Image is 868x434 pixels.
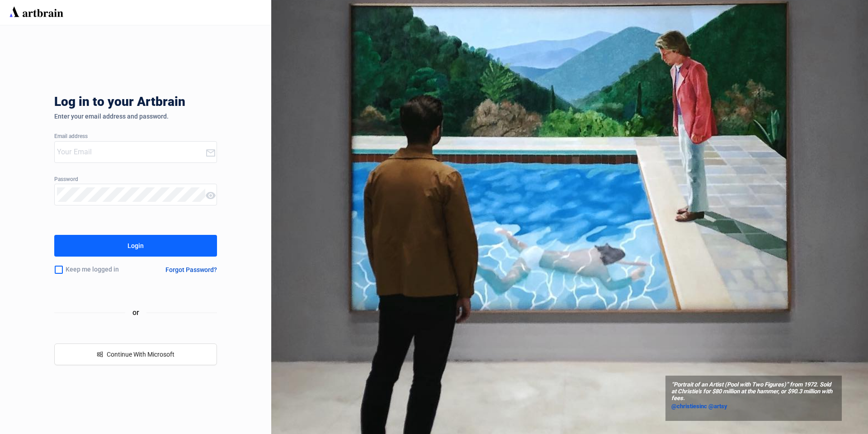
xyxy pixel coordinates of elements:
input: Your Email [57,145,205,159]
div: Log in to your Artbrain [54,95,325,113]
button: windowsContinue With Microsoft [54,343,217,365]
span: @christiesinc @artsy [671,403,727,410]
div: Login [127,238,144,253]
span: windows [97,351,103,358]
div: Enter your email address and password. [54,113,217,120]
span: Continue With Microsoft [107,351,175,358]
div: Email address [54,134,217,140]
div: Forgot Password? [165,266,217,273]
a: @christiesinc @artsy [671,402,836,411]
button: Login [54,235,217,257]
div: Password [54,176,217,183]
div: Keep me logged in [54,260,144,279]
span: or [125,307,146,318]
span: “Portrait of an Artist (Pool with Two Figures)” from 1972. Sold at Christie's for $80 million at ... [671,382,836,402]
